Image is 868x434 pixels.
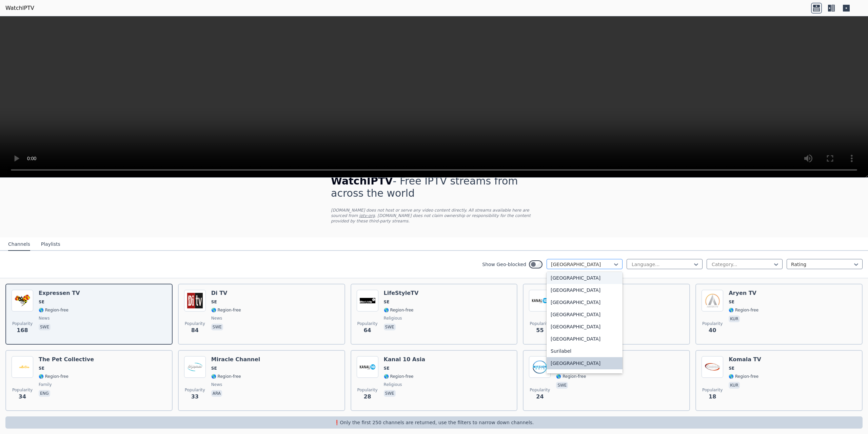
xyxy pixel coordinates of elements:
[709,393,716,401] span: 18
[530,321,550,326] span: Popularity
[384,299,390,305] span: SE
[729,307,758,313] span: 🌎 Region-free
[359,213,375,218] a: iptv-org
[384,366,390,371] span: SE
[547,345,623,357] div: Surilabel
[384,382,402,387] span: religious
[17,326,28,334] span: 168
[556,374,586,379] span: 🌎 Region-free
[211,316,222,321] span: news
[8,419,860,426] p: ❗️Only the first 250 channels are returned, use the filters to narrow down channels.
[211,356,260,363] h6: Miracle Channel
[709,326,716,334] span: 40
[530,387,550,393] span: Popularity
[384,324,396,330] p: swe
[39,356,94,363] h6: The Pet Collective
[729,299,734,305] span: SE
[19,393,26,401] span: 34
[536,326,544,334] span: 55
[547,272,623,284] div: [GEOGRAPHIC_DATA]
[331,208,537,224] p: [DOMAIN_NAME] does not host or serve any video content directly. All streams available here are s...
[211,390,222,397] p: ara
[357,290,378,311] img: LifeStyleTV
[729,366,734,371] span: SE
[331,175,393,187] span: WatchIPTV
[547,369,623,382] div: [GEOGRAPHIC_DATA]
[12,321,33,326] span: Popularity
[39,290,80,297] h6: Expressen TV
[12,290,33,311] img: Expressen TV
[547,308,623,321] div: [GEOGRAPHIC_DATA]
[384,374,414,379] span: 🌎 Region-free
[211,324,223,330] p: swe
[39,299,44,305] span: SE
[191,326,199,334] span: 84
[384,290,419,297] h6: LifeStyleTV
[185,321,205,326] span: Popularity
[5,4,34,12] a: WatchIPTV
[357,356,378,378] img: Kanal 10 Asia
[39,324,51,330] p: swe
[363,326,371,334] span: 64
[39,382,52,387] span: family
[211,374,241,379] span: 🌎 Region-free
[729,290,758,297] h6: Aryen TV
[702,387,723,393] span: Popularity
[363,393,371,401] span: 28
[384,356,425,363] h6: Kanal 10 Asia
[331,175,537,199] h1: - Free IPTV streams from across the world
[41,238,60,251] button: Playlists
[184,290,206,311] img: Di TV
[536,393,544,401] span: 24
[8,238,30,251] button: Channels
[384,316,402,321] span: religious
[529,356,551,378] img: Mission Asia
[702,356,723,378] img: Komala TV
[357,387,378,393] span: Popularity
[39,390,50,397] p: eng
[384,307,414,313] span: 🌎 Region-free
[702,321,723,326] span: Popularity
[547,296,623,308] div: [GEOGRAPHIC_DATA]
[384,390,396,397] p: swe
[729,382,740,389] p: kur
[211,382,222,387] span: news
[39,374,68,379] span: 🌎 Region-free
[729,316,740,322] p: kur
[547,321,623,333] div: [GEOGRAPHIC_DATA]
[12,387,33,393] span: Popularity
[556,382,568,389] p: swe
[211,366,217,371] span: SE
[39,316,50,321] span: news
[191,393,199,401] span: 33
[482,261,526,268] label: Show Geo-blocked
[547,357,623,369] div: [GEOGRAPHIC_DATA]
[185,387,205,393] span: Popularity
[529,290,551,311] img: Kanal 10 Asia
[211,290,241,297] h6: Di TV
[39,366,44,371] span: SE
[547,284,623,296] div: [GEOGRAPHIC_DATA]
[211,307,241,313] span: 🌎 Region-free
[702,290,723,311] img: Aryen TV
[12,356,33,378] img: The Pet Collective
[357,321,378,326] span: Popularity
[547,333,623,345] div: [GEOGRAPHIC_DATA]
[39,307,68,313] span: 🌎 Region-free
[211,299,217,305] span: SE
[729,374,758,379] span: 🌎 Region-free
[729,356,761,363] h6: Komala TV
[184,356,206,378] img: Miracle Channel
